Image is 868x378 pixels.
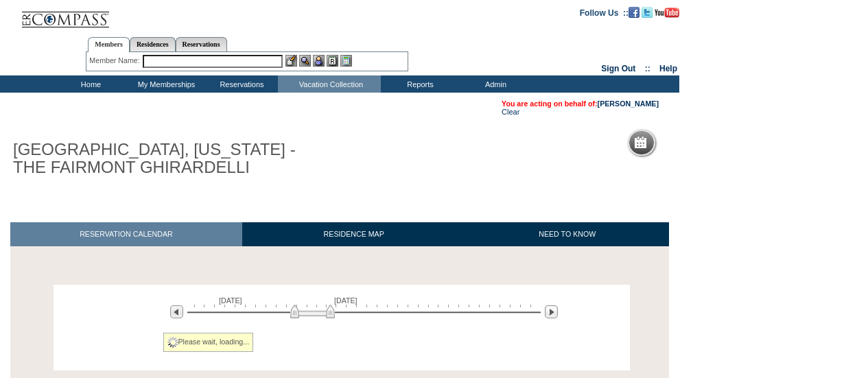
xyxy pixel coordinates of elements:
td: Vacation Collection [278,75,381,93]
a: Subscribe to our YouTube Channel [655,8,679,16]
img: Follow us on Twitter [642,7,653,18]
td: Admin [456,75,532,93]
div: Please wait, loading... [163,333,254,352]
img: spinner2.gif [167,337,178,348]
a: Residences [130,37,176,51]
img: Previous [170,305,183,318]
span: [DATE] [334,296,357,305]
h1: [GEOGRAPHIC_DATA], [US_STATE] - THE FAIRMONT GHIRARDELLI [10,138,318,180]
img: Subscribe to our YouTube Channel [655,8,679,18]
td: My Memberships [127,75,202,93]
img: Impersonate [313,55,325,67]
span: :: [645,64,650,73]
a: RESERVATION CALENDAR [10,222,242,246]
img: Reservations [327,55,338,67]
a: Reservations [176,37,227,51]
img: View [299,55,311,67]
img: Become our fan on Facebook [629,7,640,18]
td: Reservations [202,75,278,93]
a: Members [88,37,130,52]
a: Clear [502,108,519,116]
a: Become our fan on Facebook [629,8,640,16]
td: Follow Us :: [580,7,629,18]
a: NEED TO KNOW [465,222,669,246]
div: Member Name: [89,55,142,67]
a: Follow us on Twitter [642,8,653,16]
td: Reports [381,75,456,93]
a: [PERSON_NAME] [598,99,659,108]
a: Help [659,64,677,73]
td: Home [51,75,127,93]
span: [DATE] [219,296,242,305]
img: b_calculator.gif [340,55,352,67]
a: RESIDENCE MAP [242,222,466,246]
a: Sign Out [601,64,635,73]
img: b_edit.gif [285,55,297,67]
img: Next [545,305,558,318]
span: You are acting on behalf of: [502,99,659,108]
h5: Reservation Calendar [652,139,757,147]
